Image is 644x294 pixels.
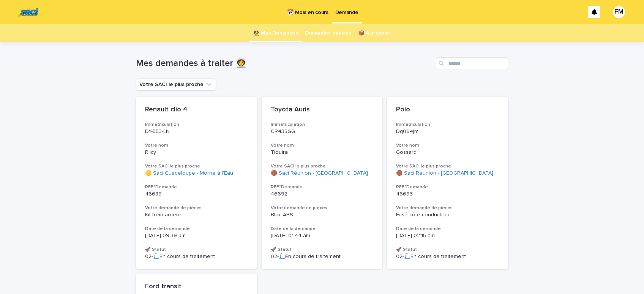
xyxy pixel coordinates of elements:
[396,106,499,114] p: Polo
[387,97,508,269] a: PoloImmatriculationDq094jmVotre nomGossardVotre SACI le plus proche🟤 Saci Réunion - [GEOGRAPHIC_D...
[396,233,499,239] p: [DATE] 02:15 am
[613,6,625,18] div: FM
[271,128,374,135] p: CR435GG
[145,149,248,156] p: Rilcy
[136,97,257,269] a: Renault clio 4ImmatriculationDY-553-LNVotre nomRilcyVotre SACI le plus proche🟡 Saci Guadeloupe - ...
[396,122,499,128] h3: Immatriculation
[145,128,248,135] p: DY-553-LN
[396,149,499,156] p: Gossard
[436,57,508,69] input: Search
[145,226,248,232] h3: Date de la demande
[271,191,374,197] p: 46692
[396,226,499,232] h3: Date de la demande
[145,122,248,128] h3: Immatriculation
[145,283,248,291] p: Ford transit
[396,184,499,190] h3: REF°Demande
[145,142,248,149] h3: Votre nom
[145,253,248,260] p: 02-🛴En cours de traitement
[396,205,499,211] h3: Votre demande de pièces
[271,253,374,260] p: 02-🛴En cours de traitement
[271,205,374,211] h3: Votre demande de pièces
[271,106,374,114] p: Toyota Auris
[271,212,293,217] span: Bloc ABS
[145,163,248,169] h3: Votre SACI le plus proche
[136,78,216,91] button: Votre SACI le plus proche
[271,170,368,177] a: 🟤 Saci Réunion - [GEOGRAPHIC_DATA]
[271,163,374,169] h3: Votre SACI le plus proche
[145,205,248,211] h3: Votre demande de pièces
[145,106,248,114] p: Renault clio 4
[253,24,298,42] a: 👩‍🚀 Mes Demandes
[145,233,248,239] p: [DATE] 09:39 pm
[271,149,374,156] p: Tiouira
[396,253,499,260] p: 02-🛴En cours de traitement
[271,122,374,128] h3: Immatriculation
[396,163,499,169] h3: Votre SACI le plus proche
[358,24,391,42] a: 📦 À préparer
[396,247,499,253] h3: 🚀 Statut
[396,128,499,135] p: Dq094jm
[145,212,182,217] span: Kit frein arrière
[271,233,374,239] p: [DATE] 01:44 am
[396,212,450,217] span: Fusé côté conducteur
[145,184,248,190] h3: REF°Demande
[271,247,374,253] h3: 🚀 Statut
[396,191,499,197] p: 46693
[271,142,374,149] h3: Votre nom
[271,226,374,232] h3: Date de la demande
[271,184,374,190] h3: REF°Demande
[145,247,248,253] h3: 🚀 Statut
[145,191,248,197] p: 46689
[396,142,499,149] h3: Votre nom
[145,170,233,177] a: 🟡 Saci Guadeloupe - Morne à l'Eau
[396,170,493,177] a: 🟤 Saci Réunion - [GEOGRAPHIC_DATA]
[136,58,433,69] h1: Mes demandes à traiter 👩‍🚀
[305,24,351,42] a: Demandes traitées
[15,5,38,20] img: UC29JcTLQ3GheANZ19ks
[262,97,383,269] a: Toyota AurisImmatriculationCR435GGVotre nomTiouiraVotre SACI le plus proche🟤 Saci Réunion - [GEOG...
